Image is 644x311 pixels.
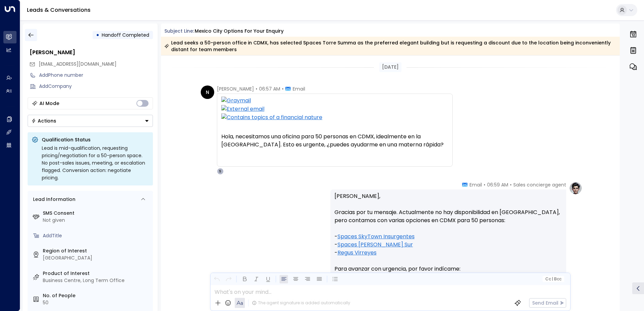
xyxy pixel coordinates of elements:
[513,181,566,188] span: Sales concierge agent
[39,61,117,68] span: nicsubram13@gmail.com
[337,233,415,241] a: Spaces SkyTown Insurgentes
[43,232,150,239] div: AddTitle
[28,115,153,127] button: Actions
[293,85,305,92] span: Email
[252,300,350,306] div: The agent signature is added automatically
[31,118,56,124] div: Actions
[28,115,153,127] div: Button group with a nested menu
[221,113,448,122] img: Contains topics of a financial nature
[569,181,582,195] img: profile-logo.png
[259,85,280,92] span: 06:57 AM
[195,28,284,35] div: Mexico City options for your enquiry
[27,6,91,14] a: Leads & Conversations
[43,254,150,262] div: [GEOGRAPHIC_DATA]
[470,181,482,188] span: Email
[164,39,616,53] div: Lead seeks a 50-person office in CDMX, has selected Spaces Torre Summa as the preferred elegant b...
[545,277,561,281] span: Cc Bcc
[542,276,564,282] button: Cc|Bcc
[484,181,485,188] span: •
[221,97,448,105] img: Graymail
[221,105,448,113] img: External email
[379,62,401,72] div: [DATE]
[213,275,221,283] button: Undo
[43,270,150,277] label: Product of Interest
[43,247,150,254] label: Region of Interest
[39,72,153,79] div: AddPhone number
[510,181,512,188] span: •
[164,28,194,34] span: Subject Line:
[43,299,150,306] div: 50
[31,196,75,203] div: Lead Information
[224,275,233,283] button: Redo
[221,133,448,149] div: Hola, necesitamos una oficina para 50 personas en CDMX, idealmente en la [GEOGRAPHIC_DATA]. Esto ...
[201,85,214,99] div: N
[43,277,150,284] div: Business Centre, Long Term Office
[102,32,149,38] span: Handoff Completed
[217,85,254,92] span: [PERSON_NAME]
[39,100,59,107] div: AI Mode
[39,83,153,90] div: AddCompany
[42,136,149,143] p: Qualification Status
[30,48,153,57] div: [PERSON_NAME]
[337,241,413,249] a: Spaces [PERSON_NAME] Sur
[43,292,150,299] label: No. of People
[487,181,508,188] span: 06:59 AM
[42,144,149,181] div: Lead is mid-qualification, requesting pricing/negotiation for a 50-person space. No post-sales is...
[43,210,150,217] label: SMS Consent
[96,29,99,41] div: •
[217,168,224,175] div: S
[39,61,117,67] span: [EMAIL_ADDRESS][DOMAIN_NAME]
[43,217,150,224] div: Not given
[256,85,257,92] span: •
[282,85,284,92] span: •
[552,277,553,281] span: |
[337,249,377,257] a: Regus Virreyes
